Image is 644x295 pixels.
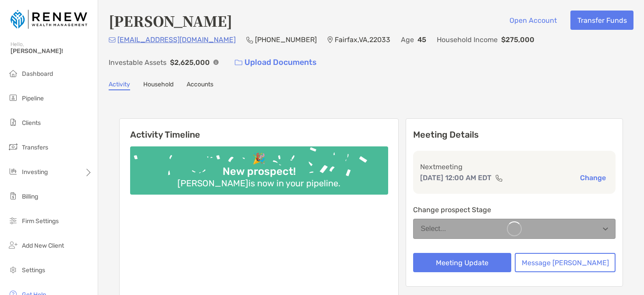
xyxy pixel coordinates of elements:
[22,168,48,176] span: Investing
[413,129,616,140] p: Meeting Details
[515,253,616,272] button: Message [PERSON_NAME]
[187,81,213,90] a: Accounts
[130,146,388,187] img: Confetti
[109,57,166,68] p: Investable Assets
[8,191,18,201] img: billing icon
[570,11,633,30] button: Transfer Funds
[170,57,210,68] p: $2,625,000
[22,95,44,102] span: Pipeline
[495,174,503,181] img: communication type
[327,36,333,43] img: Location Icon
[437,34,498,45] p: Household Income
[143,81,173,90] a: Household
[174,178,344,188] div: [PERSON_NAME] is now in your pipeline.
[418,34,426,45] p: 45
[8,117,18,128] img: clients icon
[22,144,48,151] span: Transfers
[120,119,398,140] h6: Activity Timeline
[22,217,59,225] span: Firm Settings
[8,166,18,177] img: investing icon
[22,267,45,274] span: Settings
[8,240,18,250] img: add_new_client icon
[255,34,317,45] p: [PHONE_NUMBER]
[22,193,38,200] span: Billing
[413,253,511,272] button: Meeting Update
[502,11,563,30] button: Open Account
[11,4,87,35] img: Zoe Logo
[117,34,236,45] p: [EMAIL_ADDRESS][DOMAIN_NAME]
[413,204,616,215] p: Change prospect Stage
[577,173,609,182] button: Change
[335,34,390,45] p: Fairfax , VA , 22033
[109,37,116,43] img: Email Icon
[8,142,18,152] img: transfers icon
[8,68,18,78] img: dashboard icon
[235,60,242,66] img: button icon
[420,172,492,183] p: [DATE] 12:00 AM EDT
[11,47,92,55] span: [PERSON_NAME]!
[219,165,299,178] div: New prospect!
[501,34,534,45] p: $275,000
[8,92,18,103] img: pipeline icon
[213,60,219,65] img: Info Icon
[8,215,18,226] img: firm-settings icon
[401,34,414,45] p: Age
[229,53,322,72] a: Upload Documents
[109,11,232,31] h4: [PERSON_NAME]
[420,161,609,172] p: Next meeting
[249,153,269,165] div: 🎉
[22,70,53,78] span: Dashboard
[22,242,64,249] span: Add New Client
[8,264,18,275] img: settings icon
[246,36,253,43] img: Phone Icon
[22,119,41,127] span: Clients
[109,81,130,90] a: Activity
